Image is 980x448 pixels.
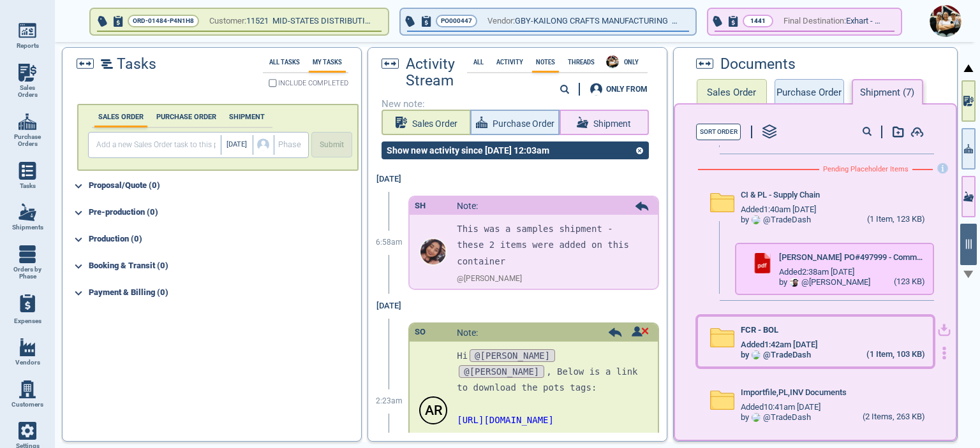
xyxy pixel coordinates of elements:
span: Documents [720,56,796,73]
div: by @ [PERSON_NAME] [779,278,870,287]
label: Threads [564,59,598,66]
div: (123 KB) [894,277,925,287]
span: 6:58am [376,238,403,247]
img: Avatar [752,413,761,422]
span: PO000447 [441,15,472,27]
button: Sales Order [697,79,767,105]
span: New note: [382,99,655,110]
input: Add a new Sales Order task to this project [91,135,220,155]
span: Note: [457,328,478,338]
div: by @ TradeDash [741,215,811,225]
span: Exhart - SWCA [846,14,885,29]
span: Purchase Order [493,116,554,132]
div: Payment & Billing (0) [89,283,359,303]
span: [PERSON_NAME] PO#497999 - Commercial Invoice [779,253,925,263]
span: @[PERSON_NAME] [459,365,544,378]
div: [DATE] [370,294,408,319]
span: Shipments [12,224,43,231]
div: Pre-production (0) [89,203,359,223]
div: A R [420,398,446,423]
span: 2:23am [376,397,403,406]
img: add-document [910,127,924,137]
span: Added 1:42am [DATE] [741,340,818,350]
span: @[PERSON_NAME] [470,349,555,362]
img: menu_icon [19,245,36,263]
img: menu_icon [19,338,36,356]
span: Importfile,PL,INV Documents [741,388,847,398]
label: Notes [532,59,559,66]
span: Note: [457,201,478,211]
button: Purchase Order [775,79,845,105]
span: Added 1:40am [DATE] [741,205,816,215]
div: Show new activity since [DATE] 12:03am [382,145,554,155]
img: Avatar [752,215,761,224]
div: Proposal/Quote (0) [89,176,359,196]
a: [URL][DOMAIN_NAME] [457,412,554,428]
span: Tasks [117,56,156,73]
span: Added 2:38am [DATE] [779,268,854,277]
label: SHIPMENT [225,113,269,121]
div: SH [415,201,426,211]
button: PO000447Vendor:GBY-KAILONG CRAFTS MANUFACTURING CO.,LTD [401,9,695,34]
div: SO [415,328,426,337]
span: Phase [278,140,301,150]
img: Avatar [606,55,619,68]
span: CI & PL - Supply Chain [741,191,820,200]
label: SALES ORDER [94,113,147,121]
label: Activity [493,59,527,66]
span: MID-STATES DISTRIBUTING,LLC [272,16,392,25]
span: Tasks [20,182,36,190]
div: by @ TradeDash [741,413,811,423]
img: Avatar [752,350,761,359]
img: pdf [752,253,773,273]
span: Sales Order [412,116,457,132]
span: Activity Stream [406,56,467,90]
img: menu_icon [19,380,36,398]
span: Purchase Orders [10,133,45,148]
button: Shipment [560,110,649,135]
div: (1 Item, 103 KB) [866,350,925,360]
button: ORD-01484-P4N1H8Customer:11521 MID-STATES DISTRIBUTING,LLC [91,9,388,34]
span: 11521 [246,14,272,29]
button: 1441Final Destination:Exhart - SWCA [708,9,901,34]
span: Pending Placeholder Items [823,166,909,174]
img: menu_icon [19,64,36,82]
p: This was a samples shipment - these 2 items were added on this container [457,221,639,270]
img: unread icon [632,326,649,336]
span: Orders by Phase [10,266,45,280]
label: My Tasks [309,59,346,66]
div: ONLY FROM [606,85,648,93]
label: All Tasks [265,59,304,66]
button: Purchase Order [470,110,560,135]
div: by @ TradeDash [741,350,811,360]
img: menu_icon [19,22,36,40]
span: [DATE] [226,141,247,149]
span: Shipment [593,116,631,132]
span: Final Destination: [783,14,846,29]
span: FCR - BOL [741,326,778,335]
div: [DATE] [370,167,408,192]
span: Customers [11,401,43,408]
img: menu_icon [19,422,36,440]
img: menu_icon [19,162,36,180]
label: All [470,59,487,66]
button: Sales Order [382,110,471,135]
span: @ [PERSON_NAME] [457,275,522,284]
img: Avatar [790,278,799,287]
img: add-document [893,126,904,138]
label: PURCHASE ORDER [152,113,220,121]
img: menu_icon [19,203,36,221]
div: Booking & Transit (0) [89,256,359,277]
span: Vendors [15,359,40,366]
span: Customer: [209,14,246,29]
img: timeline2 [101,59,113,69]
img: menu_icon [19,113,36,131]
span: Reports [17,42,39,50]
button: Shipment (7) [852,79,923,105]
span: Sales Orders [10,84,45,99]
div: (1 Item, 123 KB) [867,215,925,225]
div: (2 Items, 263 KB) [863,412,925,423]
span: Added 10:41am [DATE] [741,403,820,412]
div: Production (0) [89,229,359,250]
span: GBY-KAILONG CRAFTS MANUFACTURING CO.,LTD [515,14,680,29]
